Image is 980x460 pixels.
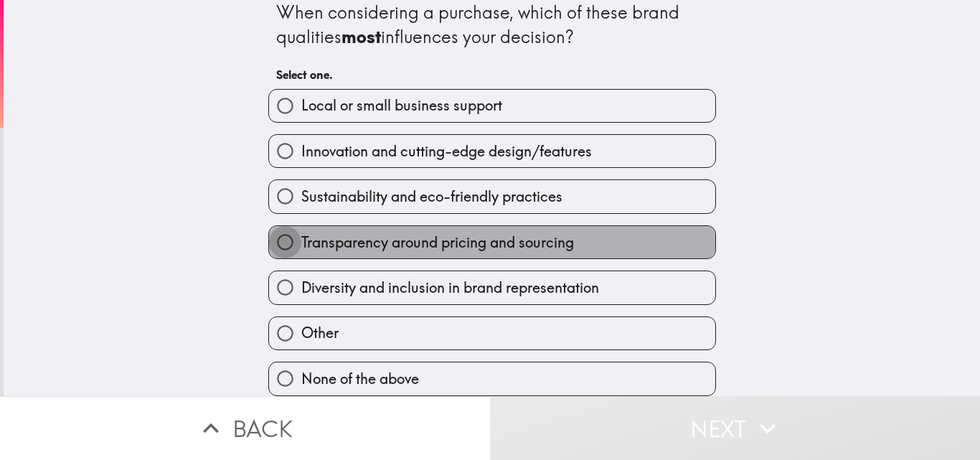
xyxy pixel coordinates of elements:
[301,233,574,253] span: Transparency around pricing and sourcing
[301,369,419,389] span: None of the above
[269,135,715,167] button: Innovation and cutting-edge design/features
[269,362,715,395] button: None of the above
[301,187,562,207] span: Sustainability and eco-friendly practices
[276,67,708,83] h6: Select one.
[269,317,715,349] button: Other
[301,95,502,116] span: Local or small business support
[269,226,715,258] button: Transparency around pricing and sourcing
[269,180,715,212] button: Sustainability and eco-friendly practices
[276,1,708,49] div: When considering a purchase, which of these brand qualities influences your decision?
[269,271,715,304] button: Diversity and inclusion in brand representation
[341,26,381,47] b: most
[269,90,715,122] button: Local or small business support
[301,141,592,161] span: Innovation and cutting-edge design/features
[301,278,599,298] span: Diversity and inclusion in brand representation
[490,396,980,460] button: Next
[301,323,339,343] span: Other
